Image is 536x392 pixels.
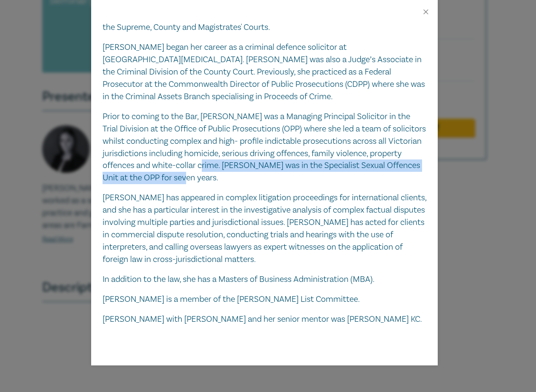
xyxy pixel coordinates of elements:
p: [PERSON_NAME] has appeared in complex litigation proceedings for international clients, and she h... [103,192,426,265]
p: Prior to coming to the Bar, [PERSON_NAME] was a Managing Principal Solicitor in the Trial Divisio... [103,111,426,184]
p: [PERSON_NAME] with [PERSON_NAME] and her senior mentor was [PERSON_NAME] KC. [103,313,426,326]
p: In addition to the law, she has a Masters of Business Administration (MBA). [103,273,426,286]
p: [PERSON_NAME] began her career as a criminal defence solicitor at [GEOGRAPHIC_DATA][MEDICAL_DATA]... [103,41,426,103]
p: [PERSON_NAME] is a member of the [PERSON_NAME] List Committee. [103,293,426,306]
button: Close [422,8,430,16]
